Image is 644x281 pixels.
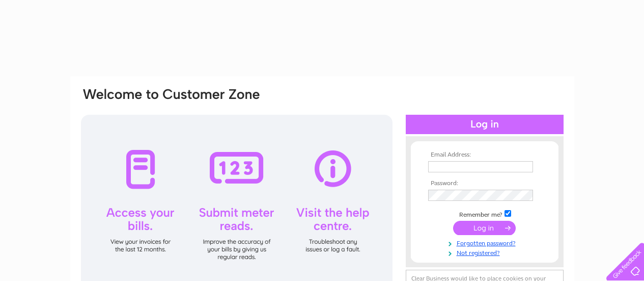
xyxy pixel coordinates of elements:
th: Password: [426,180,544,187]
a: Forgotten password? [428,238,544,247]
td: Remember me? [426,209,544,219]
a: Not registered? [428,247,544,257]
input: Submit [453,221,516,235]
th: Email Address: [426,151,544,159]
